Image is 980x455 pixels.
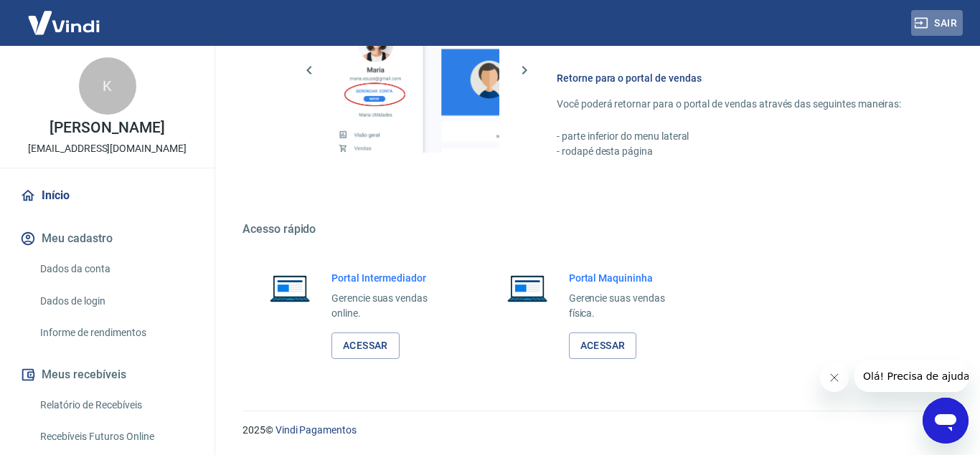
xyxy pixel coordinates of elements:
[275,424,357,436] a: Vindi Pagamentos
[331,332,400,359] a: Acessar
[911,10,963,37] button: Sair
[28,141,187,156] p: [EMAIL_ADDRESS][DOMAIN_NAME]
[34,422,197,451] a: Recebíveis Futuros Online
[34,287,197,316] a: Dados de login
[242,423,946,438] p: 2025 ©
[17,359,197,391] button: Meus recebíveis
[557,144,911,159] p: - rodapé desta página
[569,332,637,359] a: Acessar
[569,291,692,321] p: Gerencie suas vendas física.
[497,271,557,305] img: Imagem de um notebook aberto
[34,254,197,284] a: Dados da conta
[820,363,849,392] iframe: Close message
[557,129,911,144] p: - parte inferior do menu lateral
[17,223,197,254] button: Meu cadastro
[79,57,136,115] div: K
[557,97,911,112] p: Você poderá retornar para o portal de vendas através das seguintes maneiras:
[34,318,197,348] a: Informe de rendimentos
[9,10,121,21] span: Olá! Precisa de ajuda?
[17,1,110,44] img: Vindi
[923,398,969,444] iframe: Button to launch messaging window
[50,120,164,135] p: [PERSON_NAME]
[260,271,320,305] img: Imagem de um notebook aberto
[242,222,946,236] h5: Acesso rápido
[569,271,692,285] h6: Portal Maquininha
[854,360,969,392] iframe: Message from company
[17,180,197,211] a: Início
[557,71,911,85] h6: Retorne para o portal de vendas
[34,391,197,420] a: Relatório de Recebíveis
[331,291,454,321] p: Gerencie suas vendas online.
[331,271,454,285] h6: Portal Intermediador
